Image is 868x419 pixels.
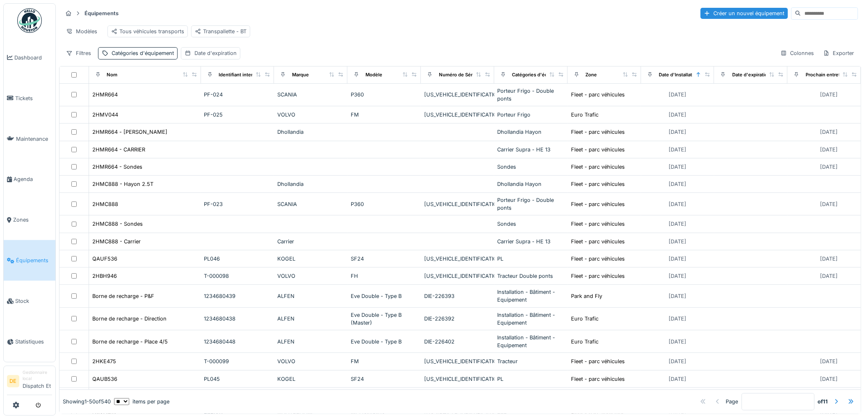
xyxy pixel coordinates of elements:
div: [DATE] [820,357,838,365]
div: PL [498,375,564,383]
div: Tracteur [498,357,564,365]
div: DIE-226393 [424,292,491,300]
div: Euro Trafic [571,111,599,119]
div: [DATE] [820,375,838,383]
div: Modèle [365,71,382,78]
div: P360 [351,200,418,208]
div: PL046 [204,255,271,263]
div: [DATE] [820,272,838,280]
div: [US_VEHICLE_IDENTIFICATION_NUMBER] [424,91,491,98]
div: Catégories d'équipement [112,49,174,57]
div: ALFEN [277,292,344,300]
div: FH [351,272,418,280]
div: Filtres [62,47,95,59]
a: Tickets [4,78,55,119]
div: [DATE] [669,128,686,136]
div: SF24 [351,255,418,263]
span: Stock [15,297,52,305]
div: 2HMR664 - [PERSON_NAME] [93,128,168,136]
div: VOLVO [277,272,344,280]
div: T-000099 [204,357,271,365]
div: Porteur Frigo - Double ponts [498,196,564,212]
div: [DATE] [669,200,686,208]
div: items per page [114,398,169,405]
div: 2HKE475 [93,357,116,365]
div: [DATE] [669,238,686,245]
a: Équipements [4,240,55,281]
div: PL045 [204,375,271,383]
div: [DATE] [669,163,686,171]
div: 2HMR664 - Sondes [93,163,143,171]
div: [DATE] [820,128,838,136]
div: [DATE] [820,200,838,208]
div: Euro Trafic [571,315,599,323]
div: SF24 [351,375,418,383]
div: Date d'expiration [194,49,237,57]
div: Installation - Bâtiment - Equipement [498,311,564,327]
div: Date d'Installation [659,71,699,78]
div: Transpallette - BT [195,27,247,35]
div: Dhollandia Hayon [498,128,564,136]
div: [DATE] [669,111,686,119]
li: DE [7,375,19,387]
div: [US_VEHICLE_IDENTIFICATION_NUMBER] [424,375,491,383]
div: Fleet - parc véhicules [571,375,625,383]
div: [DATE] [669,292,686,300]
div: Fleet - parc véhicules [571,220,625,228]
div: Borne de recharge - Direction [93,315,167,323]
div: Modèles [62,25,101,37]
div: 2HBH946 [93,272,117,280]
a: Agenda [4,159,55,200]
div: PF-025 [204,111,271,119]
span: Agenda [14,175,52,183]
a: Stock [4,281,55,321]
div: [DATE] [669,180,686,188]
a: DE Gestionnaire localDispatch Et [7,369,52,395]
strong: Équipements [81,9,122,17]
div: P360 [351,91,418,98]
div: Carrier [277,238,344,245]
a: Maintenance [4,119,55,159]
div: Fleet - parc véhicules [571,272,625,280]
div: SCANIA [277,91,344,98]
div: Fleet - parc véhicules [571,163,625,171]
div: [DATE] [669,220,686,228]
div: SCANIA [277,200,344,208]
div: [US_VEHICLE_IDENTIFICATION_NUMBER] [424,272,491,280]
div: Borne de recharge - Place 4/5 [93,338,168,346]
div: Eve Double - Type B [351,292,418,300]
div: PL [498,255,564,263]
div: FM [351,111,418,119]
div: VOLVO [277,357,344,365]
div: Sondes [498,220,564,228]
div: [DATE] [669,338,686,346]
div: [DATE] [669,255,686,263]
div: Fleet - parc véhicules [571,146,625,153]
div: T-000098 [204,272,271,280]
div: 2HMV044 [93,111,119,119]
div: Tous véhicules transports [111,27,184,35]
div: Page [726,398,738,405]
span: Maintenance [16,135,52,143]
div: ALFEN [277,315,344,323]
div: [DATE] [669,315,686,323]
div: 2HMC888 - Sondes [93,220,143,228]
div: 2HMC888 [93,200,119,208]
div: [US_VEHICLE_IDENTIFICATION_NUMBER] [424,111,491,119]
div: [DATE] [820,255,838,263]
div: Zone [586,71,597,78]
div: QAUB536 [93,375,118,383]
div: [DATE] [820,146,838,153]
div: Gestionnaire local [23,369,52,382]
div: Exporter [820,47,858,59]
div: [DATE] [820,163,838,171]
div: Identifiant interne [219,71,259,78]
div: ALFEN [277,338,344,346]
div: 1234680438 [204,315,271,323]
div: 2HMR664 - CARRIER [93,146,146,153]
div: [DATE] [669,91,686,98]
div: Eve Double - Type B (Master) [351,311,418,327]
div: PF-024 [204,91,271,98]
a: Zones [4,200,55,240]
span: Équipements [16,256,52,264]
